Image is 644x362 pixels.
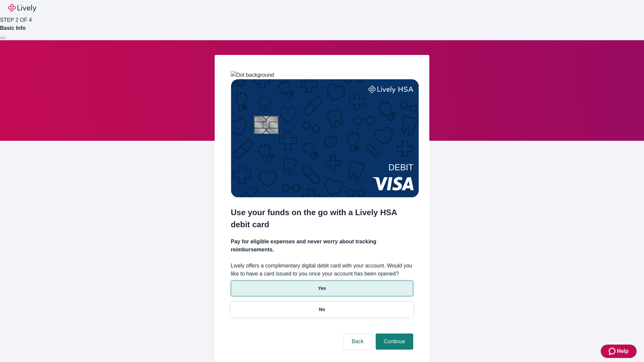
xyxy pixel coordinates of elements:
[318,285,326,292] p: Yes
[601,345,637,358] button: Zendesk support iconHelp
[617,347,629,355] span: Help
[319,306,325,313] p: No
[231,262,413,278] label: Lively offers a complimentary digital debit card with your account. Would you like to have a card...
[231,206,413,231] h2: Use your funds on the go with a Lively HSA debit card
[376,334,413,350] button: Continue
[8,4,36,12] img: Lively
[231,302,413,317] button: No
[231,79,419,197] img: Debit card
[343,334,372,350] button: Back
[231,281,413,296] button: Yes
[231,238,413,254] h4: Pay for eligible expenses and never worry about tracking reimbursements.
[231,71,274,79] img: Dot background
[609,347,617,355] svg: Zendesk support icon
